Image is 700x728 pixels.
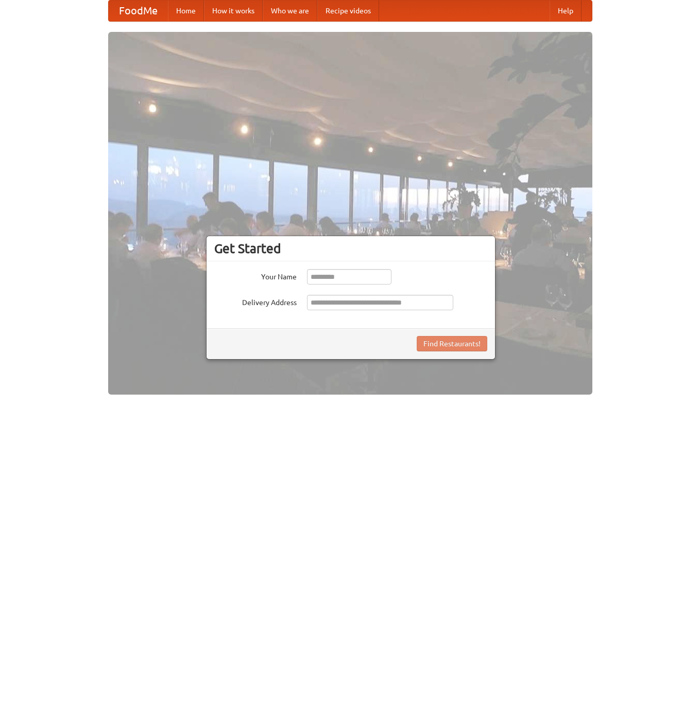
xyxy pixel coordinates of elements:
[263,1,317,21] a: Who we are
[109,1,168,21] a: FoodMe
[417,336,487,351] button: Find Restaurants!
[204,1,263,21] a: How it works
[214,295,297,308] label: Delivery Address
[214,241,487,256] h3: Get Started
[317,1,379,21] a: Recipe videos
[168,1,204,21] a: Home
[214,269,297,282] label: Your Name
[550,1,582,21] a: Help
